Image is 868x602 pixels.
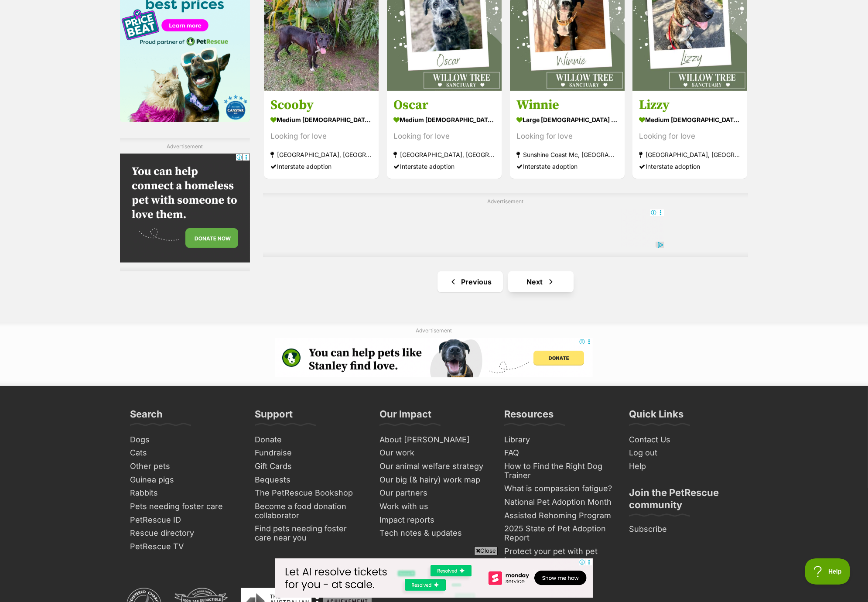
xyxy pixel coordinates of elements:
[270,113,372,126] strong: medium [DEMOGRAPHIC_DATA] Dog
[625,460,742,473] a: Help
[516,113,618,126] strong: large [DEMOGRAPHIC_DATA] Dog
[251,500,367,522] a: Become a food donation collaborator
[255,408,293,425] h3: Support
[639,113,741,126] strong: medium [DEMOGRAPHIC_DATA] Dog
[625,433,742,447] a: Contact Us
[379,408,431,425] h3: Our Impact
[501,509,617,523] a: Assisted Rehoming Program
[251,460,367,473] a: Gift Cards
[393,149,495,161] strong: [GEOGRAPHIC_DATA], [GEOGRAPHIC_DATA]
[387,90,502,179] a: Oscar medium [DEMOGRAPHIC_DATA] Dog Looking for love [GEOGRAPHIC_DATA], [GEOGRAPHIC_DATA] Interst...
[120,138,250,272] div: Advertisement
[376,500,492,513] a: Work with us
[516,161,618,172] div: Interstate adoption
[263,271,748,292] nav: Pagination
[376,513,492,527] a: Impact reports
[516,149,618,161] strong: Sunshine Coast Mc, [GEOGRAPHIC_DATA]
[126,446,243,460] a: Cats
[501,460,617,482] a: How to Find the Right Dog Trainer
[501,433,617,447] a: Library
[501,496,617,509] a: National Pet Adoption Month
[625,446,742,460] a: Log out
[376,446,492,460] a: Our work
[474,546,498,555] span: Close
[130,408,163,425] h3: Search
[264,90,379,179] a: Scooby medium [DEMOGRAPHIC_DATA] Dog Looking for love [GEOGRAPHIC_DATA], [GEOGRAPHIC_DATA] Inters...
[639,97,741,113] h3: Lizzy
[376,486,492,500] a: Our partners
[251,486,367,500] a: The PetRescue Bookshop
[629,486,738,516] h3: Join the PetRescue community
[639,161,741,172] div: Interstate adoption
[275,338,593,377] iframe: Advertisement
[251,446,367,460] a: Fundraise
[251,522,367,544] a: Find pets needing foster care near you
[126,486,243,500] a: Rabbits
[629,408,683,425] h3: Quick Links
[126,513,243,527] a: PetRescue ID
[632,90,747,179] a: Lizzy medium [DEMOGRAPHIC_DATA] Dog Looking for love [GEOGRAPHIC_DATA], [GEOGRAPHIC_DATA] Interst...
[120,154,250,263] iframe: Advertisement
[263,193,748,257] div: Advertisement
[516,130,618,142] div: Looking for love
[516,97,618,113] h3: Winnie
[639,130,741,142] div: Looking for love
[501,482,617,496] a: What is compassion fatigue?
[510,90,625,179] a: Winnie large [DEMOGRAPHIC_DATA] Dog Looking for love Sunshine Coast Mc, [GEOGRAPHIC_DATA] Interst...
[126,540,243,554] a: PetRescue TV
[393,130,495,142] div: Looking for love
[251,433,367,447] a: Donate
[270,130,372,142] div: Looking for love
[639,149,741,161] strong: [GEOGRAPHIC_DATA], [GEOGRAPHIC_DATA]
[126,527,243,540] a: Rescue directory
[251,473,367,487] a: Bequests
[126,433,243,447] a: Dogs
[270,149,372,161] strong: [GEOGRAPHIC_DATA], [GEOGRAPHIC_DATA]
[376,527,492,540] a: Tech notes & updates
[270,97,372,113] h3: Scooby
[504,408,554,425] h3: Resources
[437,271,503,292] a: Previous page
[126,473,243,487] a: Guinea pigs
[275,558,593,598] iframe: Advertisement
[270,161,372,172] div: Interstate adoption
[501,522,617,544] a: 2025 State of Pet Adoption Report
[393,97,495,113] h3: Oscar
[393,113,495,126] strong: medium [DEMOGRAPHIC_DATA] Dog
[376,433,492,447] a: About [PERSON_NAME]
[347,209,664,248] iframe: Advertisement
[501,446,617,460] a: FAQ
[376,460,492,473] a: Our animal welfare strategy
[376,473,492,487] a: Our big (& hairy) work map
[805,558,851,585] iframe: Help Scout Beacon - Open
[625,523,742,536] a: Subscribe
[393,161,495,172] div: Interstate adoption
[126,500,243,513] a: Pets needing foster care
[126,460,243,473] a: Other pets
[501,545,617,567] a: Protect your pet with pet insurance
[508,271,574,292] a: Next page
